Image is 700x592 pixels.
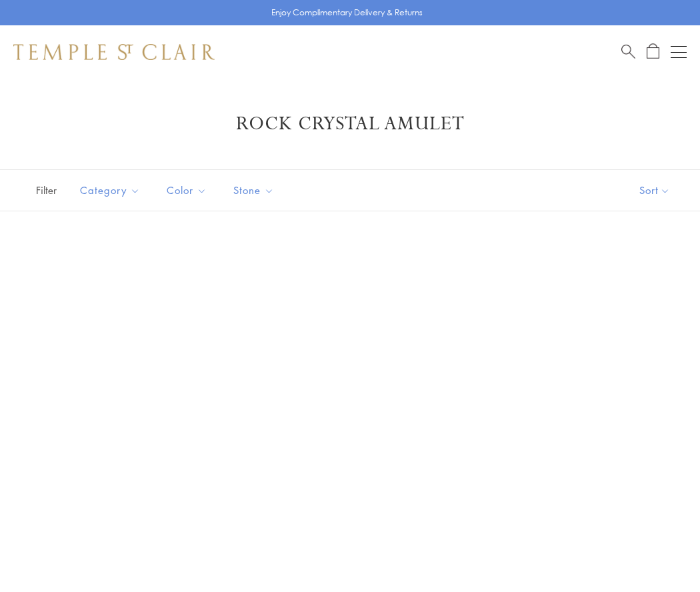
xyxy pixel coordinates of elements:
[647,43,659,60] a: Open Shopping Bag
[621,43,635,60] a: Search
[609,170,700,211] button: Show sort by
[73,182,150,199] span: Category
[13,44,215,60] img: Temple St. Clair
[271,6,423,19] p: Enjoy Complimentary Delivery & Returns
[223,175,284,205] button: Stone
[160,182,217,199] span: Color
[157,175,217,205] button: Color
[70,175,150,205] button: Category
[227,182,284,199] span: Stone
[33,112,667,136] h1: Rock Crystal Amulet
[671,44,687,60] button: Open navigation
